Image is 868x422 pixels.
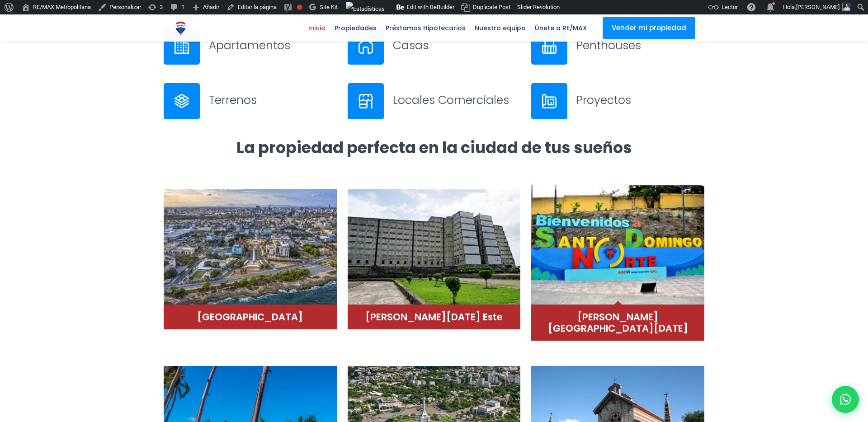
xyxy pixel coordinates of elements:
[173,20,189,36] img: Logo de REMAX
[348,189,521,311] img: Distrito Nacional (3)
[164,183,337,329] a: Distrito Nacional (2)[GEOGRAPHIC_DATA]
[209,92,337,108] h3: Terrenos
[348,183,521,329] a: Distrito Nacional (3)[PERSON_NAME][DATE] Este
[393,38,521,53] h3: Casas
[470,14,530,42] a: Nuestro equipo
[603,17,695,39] a: Vender mi propiedad
[393,92,521,108] h3: Locales Comerciales
[164,28,337,65] a: Apartamentos
[348,28,521,65] a: Casas
[517,4,560,10] span: Slider Revolution
[164,189,337,311] img: Distrito Nacional (2)
[209,38,337,53] h3: Apartamentos
[531,83,704,119] a: Proyectos
[346,2,385,16] img: Visitas de 48 horas. Haz clic para ver más estadísticas del sitio.
[320,4,338,10] span: Site Kit
[531,183,704,305] img: Santo Domingo Norte
[348,83,521,119] a: Locales Comerciales
[540,311,695,334] h4: [PERSON_NAME][GEOGRAPHIC_DATA][DATE]
[531,28,704,65] a: Penthouses
[297,5,302,10] div: Frase clave objetivo no establecida
[173,14,189,42] a: RE/MAX Metropolitana
[330,21,381,35] span: Propiedades
[304,14,330,42] a: Inicio
[576,92,704,108] h3: Proyectos
[357,311,512,323] h4: [PERSON_NAME][DATE] Este
[530,14,591,42] a: Únete a RE/MAX
[470,21,530,35] span: Nuestro equipo
[381,14,470,42] a: Préstamos Hipotecarios
[164,83,337,119] a: Terrenos
[304,21,330,35] span: Inicio
[236,136,632,159] strong: La propiedad perfecta en la ciudad de tus sueños
[381,21,470,35] span: Préstamos Hipotecarios
[796,4,840,10] span: [PERSON_NAME]
[330,14,381,42] a: Propiedades
[173,311,328,323] h4: [GEOGRAPHIC_DATA]
[530,21,591,35] span: Únete a RE/MAX
[531,183,704,341] a: Santo Domingo Norte[PERSON_NAME][GEOGRAPHIC_DATA][DATE]
[576,38,704,53] h3: Penthouses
